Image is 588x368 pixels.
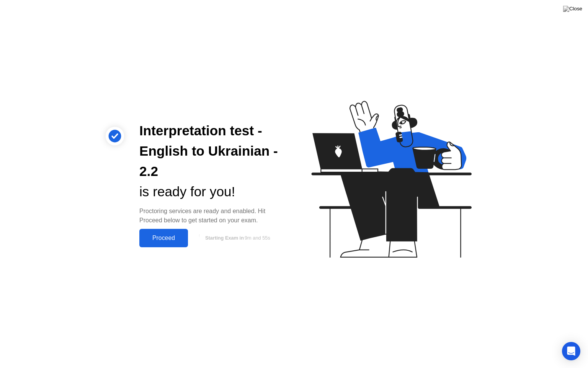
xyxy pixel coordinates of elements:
button: Starting Exam in9m and 55s [192,231,282,245]
div: is ready for you! [139,182,282,202]
img: Close [563,6,582,12]
span: 9m and 55s [245,235,270,241]
div: Open Intercom Messenger [562,342,580,360]
div: Proctoring services are ready and enabled. Hit Proceed below to get started on your exam. [139,207,282,225]
div: Interpretation test - English to Ukrainian - 2.2 [139,121,282,181]
div: Proceed [142,235,186,242]
button: Proceed [139,229,188,247]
